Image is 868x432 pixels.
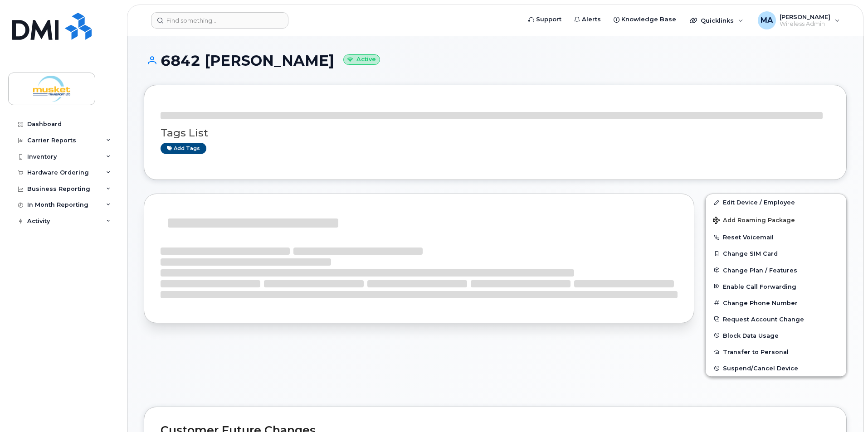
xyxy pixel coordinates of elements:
span: Add Roaming Package [713,217,795,225]
span: Suspend/Cancel Device [723,365,798,372]
button: Suspend/Cancel Device [706,360,846,376]
a: Add tags [161,143,206,154]
button: Change Phone Number [706,295,846,311]
span: Change Plan / Features [723,267,797,273]
small: Active [343,54,380,65]
a: Edit Device / Employee [706,194,846,210]
h1: 6842 [PERSON_NAME] [144,53,847,68]
h3: Tags List [161,127,830,139]
button: Change SIM Card [706,245,846,262]
button: Transfer to Personal [706,344,846,360]
button: Add Roaming Package [706,210,846,229]
button: Reset Voicemail [706,229,846,245]
button: Block Data Usage [706,327,846,344]
button: Request Account Change [706,311,846,327]
button: Enable Call Forwarding [706,278,846,295]
button: Change Plan / Features [706,262,846,278]
span: Enable Call Forwarding [723,283,796,290]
